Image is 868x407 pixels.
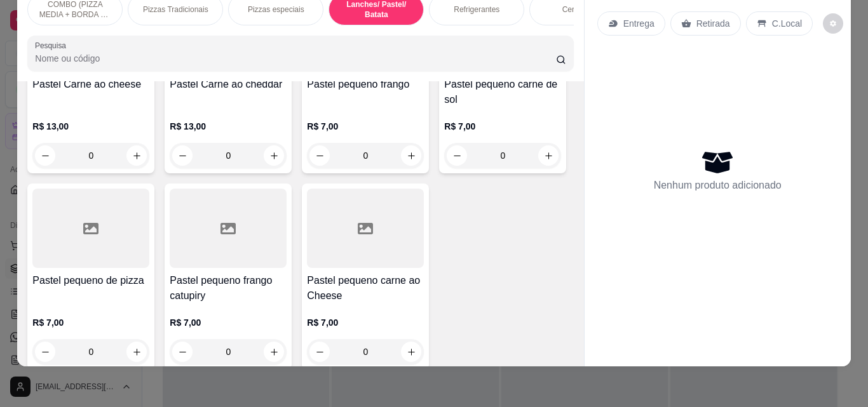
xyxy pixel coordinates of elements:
[35,342,55,362] button: decrease-product-quantity
[307,316,424,329] p: R$ 7,00
[309,342,330,362] button: decrease-product-quantity
[454,4,499,15] p: Refrigerantes
[35,52,556,65] input: Pesquisa
[401,145,421,166] button: increase-product-quantity
[170,273,287,304] h4: Pastel pequeno frango catupiry
[447,145,467,166] button: decrease-product-quantity
[248,4,304,15] p: Pizzas especiais
[562,4,592,15] p: Cervejas
[35,40,71,51] label: Pesquisa
[696,17,730,30] p: Retirada
[538,145,559,166] button: increase-product-quantity
[309,145,330,166] button: decrease-product-quantity
[172,342,193,362] button: decrease-product-quantity
[32,77,149,92] h4: Pastel Carne ao cheese
[32,273,149,288] h4: Pastel pequeno de pizza
[623,17,654,30] p: Entrega
[444,77,561,107] h4: Pastel pequeno carne de sol
[264,342,284,362] button: increase-product-quantity
[143,4,208,15] p: Pizzas Tradicionais
[170,77,287,92] h4: Pastel Carne ao cheddar
[264,145,284,166] button: increase-product-quantity
[401,342,421,362] button: increase-product-quantity
[172,145,193,166] button: decrease-product-quantity
[126,342,147,362] button: increase-product-quantity
[307,273,424,304] h4: Pastel pequeno carne ao Cheese
[35,145,55,166] button: decrease-product-quantity
[170,316,287,329] p: R$ 7,00
[126,145,147,166] button: increase-product-quantity
[654,178,782,193] p: Nenhum produto adicionado
[307,120,424,133] p: R$ 7,00
[32,316,149,329] p: R$ 7,00
[444,120,561,133] p: R$ 7,00
[823,13,843,34] button: decrease-product-quantity
[32,120,149,133] p: R$ 13,00
[772,17,802,30] p: C.Local
[307,77,424,92] h4: Pastel pequeno frango
[170,120,287,133] p: R$ 13,00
